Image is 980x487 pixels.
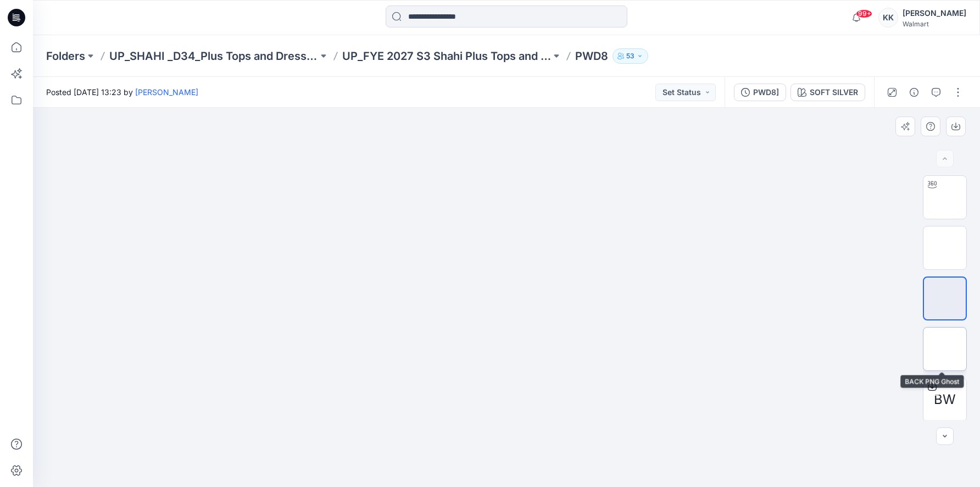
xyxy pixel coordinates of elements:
button: 53 [612,48,648,64]
p: 53 [626,50,634,62]
span: Posted [DATE] 13:23 by [46,86,198,98]
a: UP_FYE 2027 S3 Shahi Plus Tops and Dress [342,48,551,64]
div: PWD8] [753,86,779,98]
div: KK [878,8,898,27]
span: 99+ [856,9,872,18]
p: PWD8 [575,48,608,64]
div: Walmart [903,20,966,28]
button: SOFT SILVER [790,84,865,101]
div: SOFT SILVER [810,86,858,98]
button: Details [905,84,923,101]
a: Folders [46,48,85,64]
button: PWD8] [734,84,786,101]
a: [PERSON_NAME] [135,87,198,97]
div: [PERSON_NAME] [903,7,966,20]
a: UP_SHAHI _D34_Plus Tops and Dresses [109,48,318,64]
span: BW [934,390,956,409]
